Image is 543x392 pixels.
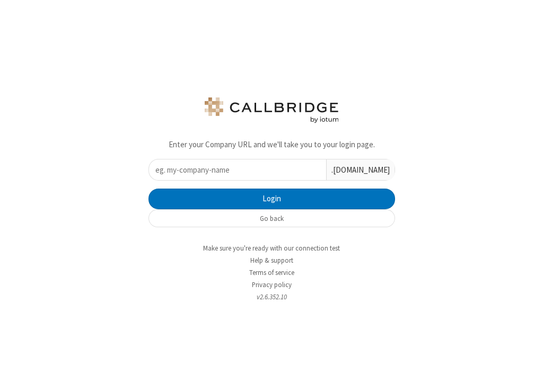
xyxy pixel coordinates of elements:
[148,189,395,210] button: Login
[250,256,293,265] a: Help & support
[203,97,340,123] img: iotum.​ucaas.​tech
[148,209,395,227] button: Go back
[141,292,403,302] li: v2.6.352.10
[148,139,395,151] p: Enter your Company URL and we'll take you to your login page.
[149,159,326,180] input: eg. my-company-name
[326,159,395,180] div: .[DOMAIN_NAME]
[249,268,294,277] a: Terms of service
[203,244,340,253] a: Make sure you're ready with our connection test
[252,280,292,289] a: Privacy policy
